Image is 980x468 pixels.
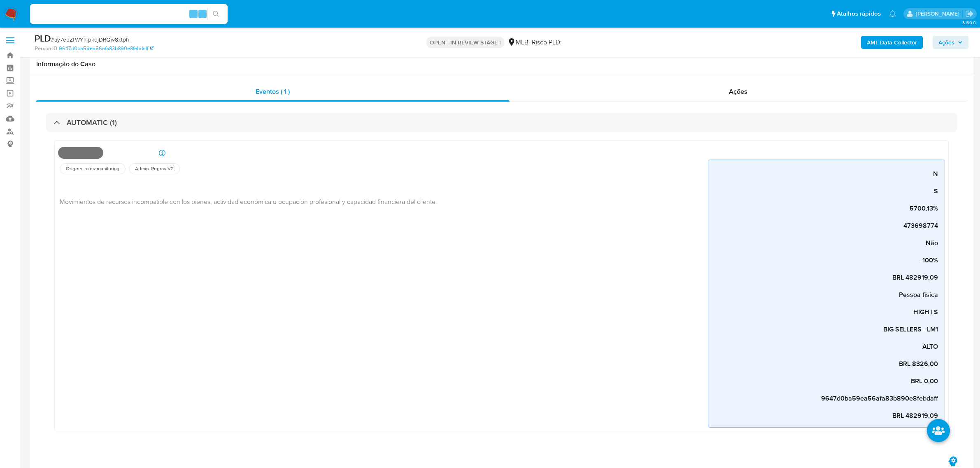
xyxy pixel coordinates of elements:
span: Admin. Regras V2 [134,165,175,172]
span: # ay7epZfWYl4pkqjDRQw8xtph [51,35,129,44]
span: Alt [190,10,197,18]
span: Movimientos de recursos incompatible con los bienes, actividad económica u ocupación profesional ... [60,197,437,206]
a: Sair [965,9,974,18]
p: Criado há 10 dias [109,148,157,158]
h1: Informação do Caso [36,60,967,68]
b: AML Data Collector [867,36,917,49]
span: Eventos ( 1 ) [256,87,290,96]
span: Ações [729,87,747,96]
span: Pf_renda [58,147,103,159]
button: AML Data Collector [861,36,923,49]
div: MLB [507,38,528,47]
b: PLD [35,32,51,45]
span: Origem: rules-monitoring [65,165,120,172]
a: Notificações [889,10,896,17]
span: Risco PLD: [532,38,577,47]
span: HIGH [562,37,577,47]
p: jhonata.costa@mercadolivre.com [916,10,962,18]
span: Atalhos rápidos [837,9,881,18]
button: Ações [933,36,968,49]
h4: Descrição da versão (11) [60,185,437,194]
a: 9647d0ba59ea56afa83b890e8febdaff [59,45,154,52]
span: s [201,10,204,18]
h3: AUTOMATIC (1) [67,118,117,127]
p: OPEN - IN REVIEW STAGE I [426,37,504,48]
span: Ações [938,36,954,49]
button: search-icon [207,8,224,20]
div: AUTOMATIC (1) [46,113,957,132]
input: Pesquise usuários ou casos... [30,9,228,19]
b: Person ID [35,45,57,52]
